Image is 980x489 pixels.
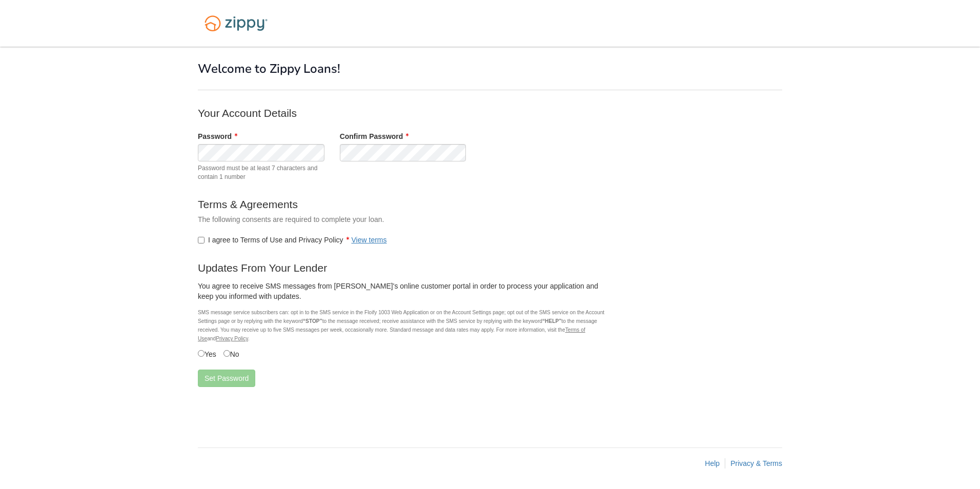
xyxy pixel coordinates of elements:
[198,310,604,341] small: SMS message service subscribers can: opt in to the SMS service in the Floify 1003 Web Application...
[198,350,205,357] input: Yes
[198,10,274,36] img: Logo
[198,106,608,120] p: Your Account Details
[223,350,230,357] input: No
[198,260,608,275] p: Updates From Your Lender
[198,235,387,245] label: I agree to Terms of Use and Privacy Policy
[198,327,585,341] a: Terms of Use
[198,237,205,243] input: I agree to Terms of Use and Privacy PolicyView terms
[198,131,237,141] label: Password
[542,318,561,324] b: “HELP”
[303,318,322,324] b: “STOP”
[198,164,324,181] span: Password must be at least 7 characters and contain 1 number
[198,62,782,75] h1: Welcome to Zippy Loans!
[198,281,608,305] div: You agree to receive SMS messages from [PERSON_NAME]'s online customer portal in order to process...
[340,144,466,161] input: Verify Password
[198,197,608,212] p: Terms & Agreements
[340,131,409,141] label: Confirm Password
[198,370,255,387] button: Set Password
[216,336,248,341] a: Privacy Policy
[198,214,608,225] p: The following consents are required to complete your loan.
[223,348,239,359] label: No
[352,236,387,244] a: View terms
[198,348,216,359] label: Yes
[730,459,782,467] a: Privacy & Terms
[705,459,720,467] a: Help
